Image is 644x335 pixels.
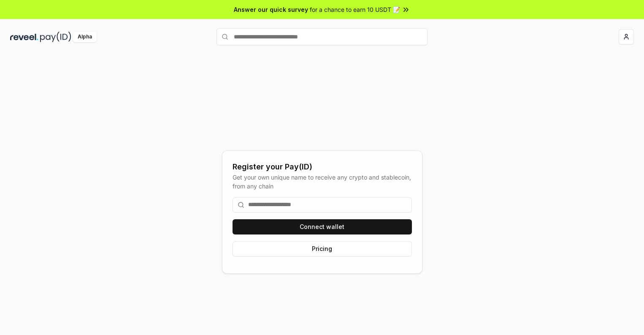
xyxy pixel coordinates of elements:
span: Answer our quick survey [234,5,308,14]
img: reveel_dark [10,32,38,42]
button: Pricing [233,241,412,256]
div: Register your Pay(ID) [233,161,412,173]
img: pay_id [40,32,71,42]
div: Get your own unique name to receive any crypto and stablecoin, from any chain [233,173,412,191]
div: Alpha [73,32,97,42]
span: for a chance to earn 10 USDT 📝 [310,5,400,14]
button: Connect wallet [233,219,412,234]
